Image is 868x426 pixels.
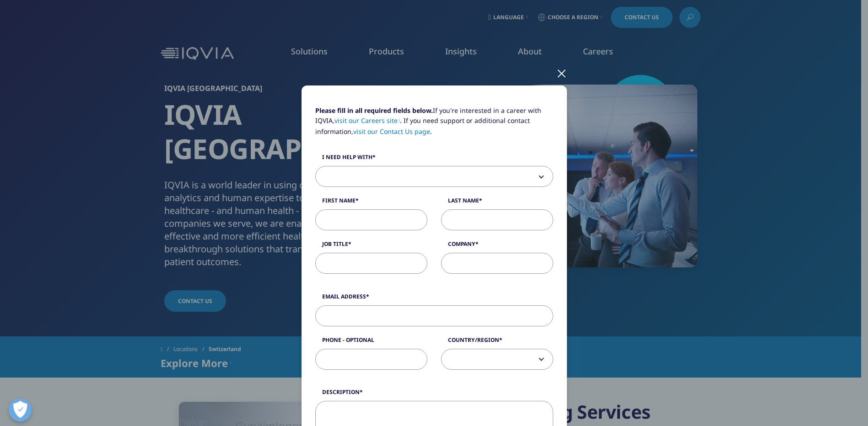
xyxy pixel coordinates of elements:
label: I need help with [315,153,553,166]
label: Company [441,240,553,253]
a: visit our Contact Us page [353,127,430,136]
label: First Name [315,197,427,209]
label: Email Address [315,293,553,305]
button: Beállítások megnyitása [9,399,32,421]
label: Description [315,388,553,401]
a: visit our Careers site [334,116,400,125]
label: Job Title [315,240,427,253]
label: Country/Region [441,336,553,349]
label: Phone - Optional [315,336,427,349]
strong: Please fill in all required fields below. [315,106,433,115]
p: If you're interested in a career with IQVIA, . If you need support or additional contact informat... [315,106,553,144]
label: Last Name [441,197,553,209]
